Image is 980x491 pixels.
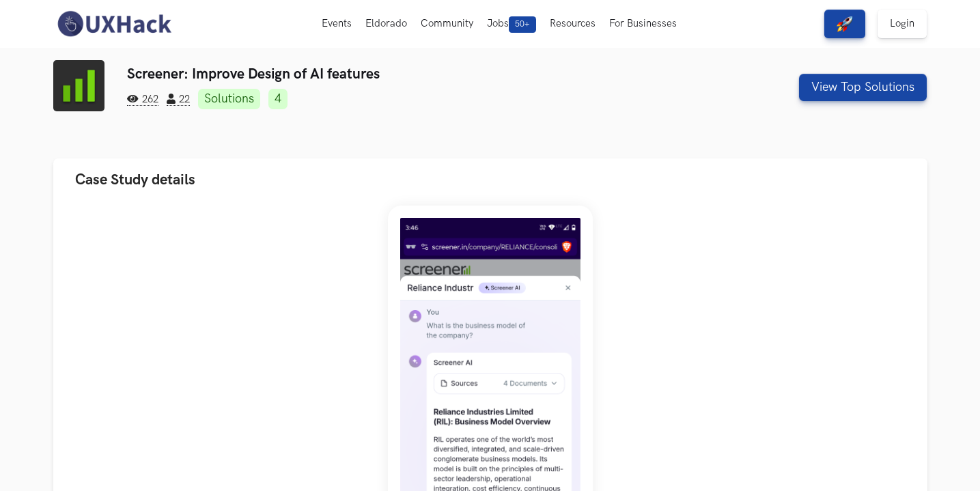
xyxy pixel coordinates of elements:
[837,16,853,32] img: rocket
[53,60,104,111] img: Screener logo
[878,10,927,38] a: Login
[127,94,158,106] span: 262
[53,158,927,201] button: Case Study details
[53,10,175,38] img: UXHack-logo.png
[167,94,190,106] span: 22
[198,89,260,109] a: Solutions
[75,171,195,189] span: Case Study details
[127,66,705,83] h3: Screener: Improve Design of AI features
[268,89,288,109] a: 4
[799,74,927,101] button: View Top Solutions
[509,16,536,33] span: 50+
